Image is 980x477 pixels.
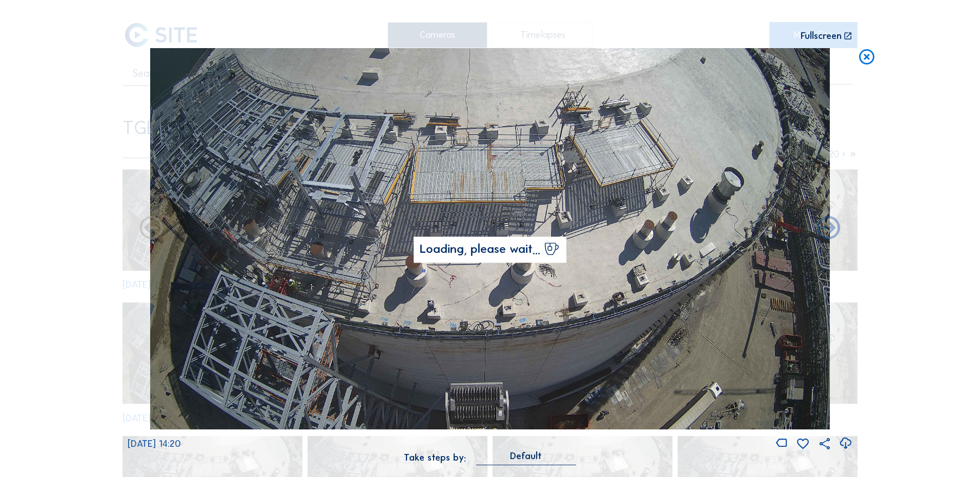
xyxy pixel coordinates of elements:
[814,215,843,243] i: Back
[476,451,576,465] div: Default
[128,438,181,449] span: [DATE] 14:20
[510,451,542,461] div: Default
[404,453,466,462] div: Take steps by:
[801,31,842,41] div: Fullscreen
[137,215,166,243] i: Forward
[150,48,830,430] img: Image
[420,244,540,256] span: Loading, please wait...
